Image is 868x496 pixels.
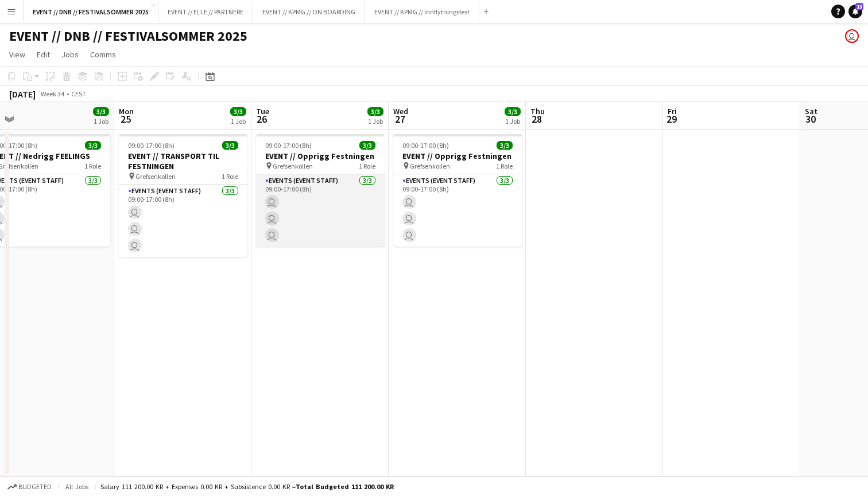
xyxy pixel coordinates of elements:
[803,112,817,126] span: 30
[410,162,450,170] span: Grefsenkollen
[848,5,862,18] a: 13
[666,112,677,126] span: 29
[38,89,67,98] span: Week 34
[9,88,36,100] div: [DATE]
[94,117,108,126] div: 1 Job
[256,134,385,247] app-job-card: 09:00-17:00 (8h)3/3EVENT // Opprigg Festningen Grefsenkollen1 RoleEvents (Event Staff)3/309:00-17...
[845,29,859,43] app-user-avatar: Daniel Andersen
[529,112,545,126] span: 28
[119,106,134,116] span: Mon
[90,49,116,60] span: Comms
[93,107,109,116] span: 3/3
[222,141,238,150] span: 3/3
[392,112,408,126] span: 27
[85,141,101,150] span: 3/3
[393,134,522,247] app-job-card: 09:00-17:00 (8h)3/3EVENT // Opprigg Festningen Grefsenkollen1 RoleEvents (Event Staff)3/309:00-17...
[84,162,101,170] span: 1 Role
[256,106,269,116] span: Tue
[9,28,247,45] h1: EVENT // DNB // FESTIVALSOMMER 2025
[393,151,522,161] h3: EVENT // Opprigg Festningen
[359,141,375,150] span: 3/3
[63,482,91,491] span: All jobs
[24,1,158,23] button: EVENT // DNB // FESTIVALSOMMER 2025
[128,141,175,150] span: 09:00-17:00 (8h)
[393,106,408,116] span: Wed
[57,47,83,62] a: Jobs
[158,1,253,23] button: EVENT // ELLE // PARTNERE
[119,151,247,171] h3: EVENT // TRANSPORT TIL FESTNINGEN
[86,47,121,62] a: Comms
[497,141,513,150] span: 3/3
[231,117,246,126] div: 1 Job
[505,107,521,116] span: 3/3
[505,117,520,126] div: 1 Job
[805,106,817,116] span: Sat
[256,151,385,161] h3: EVENT // Opprigg Festningen
[37,49,50,60] span: Edit
[117,112,134,126] span: 25
[530,106,545,116] span: Thu
[265,141,312,150] span: 09:00-17:00 (8h)
[368,117,383,126] div: 1 Job
[253,1,365,23] button: EVENT // KPMG // ON BOARDING
[222,172,238,181] span: 1 Role
[367,107,383,116] span: 3/3
[9,49,25,60] span: View
[273,162,313,170] span: Grefsenkollen
[668,106,677,116] span: Fri
[402,141,449,150] span: 09:00-17:00 (8h)
[365,1,479,23] button: EVENT // KPMG // Innflytningsfest
[359,162,375,170] span: 1 Role
[296,482,394,491] span: Total Budgeted 111 200.00 KR
[393,174,522,247] app-card-role: Events (Event Staff)3/309:00-17:00 (8h)
[5,47,30,62] a: View
[71,89,86,98] div: CEST
[855,3,863,10] span: 13
[119,134,247,257] app-job-card: 09:00-17:00 (8h)3/3EVENT // TRANSPORT TIL FESTNINGEN Grefsenkollen1 RoleEvents (Event Staff)3/309...
[100,482,394,491] div: Salary 111 200.00 KR + Expenses 0.00 KR + Subsistence 0.00 KR =
[18,483,52,491] span: Budgeted
[135,172,176,181] span: Grefsenkollen
[496,162,513,170] span: 1 Role
[32,47,55,62] a: Edit
[61,49,79,60] span: Jobs
[6,481,53,493] button: Budgeted
[230,107,246,116] span: 3/3
[256,174,385,247] app-card-role: Events (Event Staff)3/309:00-17:00 (8h)
[119,185,247,257] app-card-role: Events (Event Staff)3/309:00-17:00 (8h)
[254,112,269,126] span: 26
